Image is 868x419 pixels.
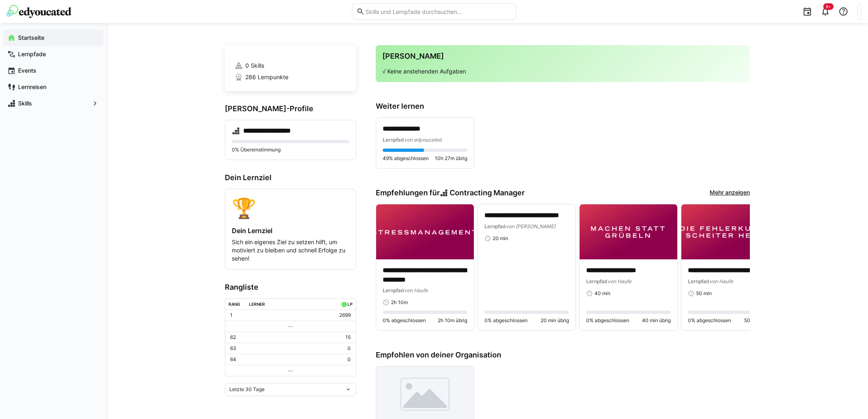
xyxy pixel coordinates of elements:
[376,204,474,259] img: image
[225,104,356,113] h3: [PERSON_NAME]-Profile
[376,188,525,197] h3: Empfehlungen für
[232,147,349,153] p: 0% Übereinstimmung
[484,317,528,324] span: 0% abgeschlossen
[232,227,349,235] h4: Dein Lernziel
[245,62,264,70] span: 0 Skills
[435,155,467,162] span: 10h 27m übrig
[580,204,677,259] img: image
[376,350,750,359] h3: Empfohlen von deiner Organisation
[709,278,733,284] span: von Haufe
[235,62,346,70] a: 0 Skills
[230,312,233,318] p: 1
[450,188,525,197] span: Contracting Manager
[225,173,356,182] h3: Dein Lernziel
[688,317,731,324] span: 0% abgeschlossen
[391,299,408,306] span: 2h 10m
[225,283,356,292] h3: Rangliste
[230,334,236,341] p: 62
[438,317,467,324] span: 2h 10m übrig
[376,102,750,111] h3: Weiter lernen
[229,386,265,393] span: Letzte 30 Tage
[383,287,404,293] span: Lernpfad
[688,278,709,284] span: Lernpfad
[826,4,831,9] span: 9+
[230,356,236,363] p: 64
[232,238,349,263] p: Sich ein eigenes Ziel zu setzen hilft, um motiviert zu bleiben und schnell Erfolge zu sehen!
[347,356,351,363] p: 0
[382,67,743,76] p: √ Keine anstehenden Aufgaben
[484,223,506,229] span: Lernpfad
[681,204,779,259] img: image
[710,188,750,197] a: Mehr anzeigen
[506,223,555,229] span: von [PERSON_NAME]
[383,155,429,162] span: 49% abgeschlossen
[228,302,240,307] div: Rang
[383,317,426,324] span: 0% abgeschlossen
[230,345,236,352] p: 63
[365,8,512,15] input: Skills und Lernpfade durchsuchen…
[493,235,508,242] span: 20 min
[383,137,404,143] span: Lernpfad
[642,317,671,324] span: 40 min übrig
[249,302,265,307] div: Lerner
[541,317,569,324] span: 20 min übrig
[608,278,631,284] span: von Haufe
[744,317,772,324] span: 50 min übrig
[586,278,608,284] span: Lernpfad
[696,290,712,297] span: 50 min
[339,312,351,318] p: 2699
[594,290,610,297] span: 40 min
[245,73,288,81] span: 286 Lernpunkte
[586,317,629,324] span: 0% abgeschlossen
[404,137,441,143] span: von edyoucated
[232,196,349,220] div: 🏆
[345,334,351,341] p: 15
[347,302,352,307] div: LP
[382,52,743,61] h3: [PERSON_NAME]
[347,345,351,352] p: 0
[404,287,428,293] span: von Haufe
